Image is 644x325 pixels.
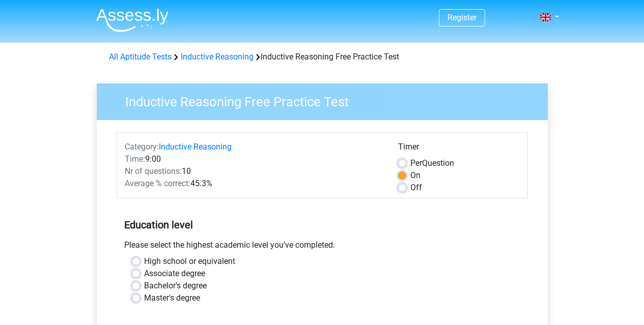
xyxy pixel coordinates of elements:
span: Category: [125,142,159,152]
a: Inductive Reasoning [181,52,254,62]
label: Off [410,182,422,194]
div: 10 [117,165,390,178]
label: Associate degree [144,268,205,280]
span: Time: [125,154,145,164]
label: On [410,169,421,182]
a: All Aptitude Tests [109,52,172,62]
label: Master's degree [144,292,200,304]
div: Inductive Reasoning Free Practice Test [105,51,540,63]
div: 45.3% [117,178,390,190]
span: Average % correct: [125,179,190,188]
label: Question [410,157,454,169]
div: Timer [398,141,520,157]
div: 9:00 [117,153,390,165]
a: Register [447,13,477,22]
div: Please select the highest academic level you’ve completed. [117,239,528,255]
h5: Education level [124,215,520,235]
a: Inductive Reasoning [159,142,232,152]
label: High school or equivalent [144,255,235,268]
h3: Inductive Reasoning Free Practice Test [113,90,540,110]
span: Nr of questions: [125,166,182,176]
img: Assessly [96,8,169,32]
label: Bachelor's degree [144,280,207,292]
span: Per [410,158,422,168]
